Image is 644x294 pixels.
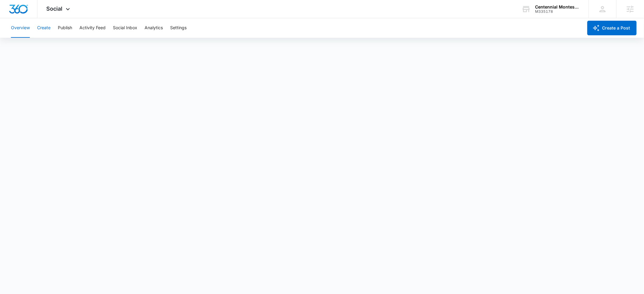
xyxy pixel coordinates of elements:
button: Analytics [145,18,163,38]
button: Overview [11,18,30,38]
button: Publish [58,18,72,38]
button: Create [37,18,51,38]
button: Settings [170,18,187,38]
span: Social [47,5,63,12]
button: Create a Post [587,21,637,35]
div: account id [535,9,580,14]
button: Activity Feed [79,18,106,38]
div: account name [535,5,580,9]
button: Social Inbox [113,18,137,38]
